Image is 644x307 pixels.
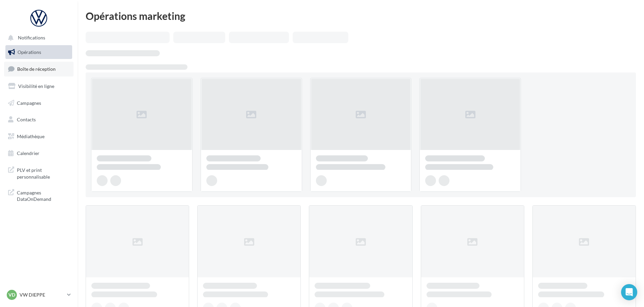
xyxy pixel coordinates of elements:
span: Boîte de réception [17,66,56,72]
span: PLV et print personnalisable [17,165,69,180]
span: Opérations [18,49,41,55]
p: VW DIEPPE [20,291,64,298]
span: Campagnes DataOnDemand [17,188,69,203]
a: Opérations [4,45,74,59]
a: Médiathèque [4,129,74,144]
a: Campagnes [4,96,74,110]
a: VD VW DIEPPE [5,288,72,301]
span: Contacts [17,117,36,122]
a: Visibilité en ligne [4,79,74,93]
a: PLV et print personnalisable [4,163,74,183]
span: Médiathèque [17,133,45,139]
a: Contacts [4,113,74,127]
div: Open Intercom Messenger [621,284,637,300]
span: VD [8,291,15,298]
a: Calendrier [4,146,74,160]
a: Campagnes DataOnDemand [4,185,74,205]
div: Opérations marketing [86,11,636,21]
span: Notifications [18,35,45,41]
span: Calendrier [17,150,39,156]
span: Visibilité en ligne [18,83,54,89]
span: Campagnes [17,100,41,105]
a: Boîte de réception [4,62,74,76]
